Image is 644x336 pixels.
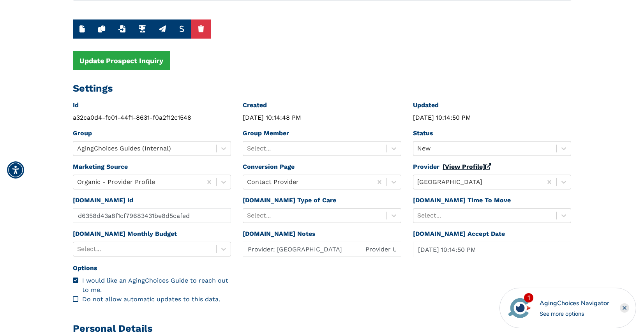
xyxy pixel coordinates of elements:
label: Created [243,101,267,110]
button: New [73,19,92,39]
div: a32ca0d4-fc01-44f1-8631-f0a2f12c1548 [73,113,231,122]
label: Group [73,129,92,138]
div: [DATE] 10:14:48 PM [243,113,401,122]
div: Accessibility Menu [7,161,24,179]
div: Do not allow automatic updates to this data. [82,295,231,304]
label: [DOMAIN_NAME] Notes [243,229,316,239]
label: Marketing Source [73,162,128,172]
label: Group Member [243,129,289,138]
label: Status [413,129,433,138]
img: avatar [506,295,533,321]
button: Delete [191,19,211,39]
div: Popover trigger [413,242,572,257]
button: Update Prospect Inquiry [73,51,170,70]
div: 1 [524,293,533,302]
button: Run Caring Integration [152,19,173,39]
div: AgingChoices Navigator [540,299,609,308]
h2: Settings [73,83,572,94]
label: [DOMAIN_NAME] Type of Care [243,196,336,205]
button: Run Integration [132,19,152,39]
label: Provider [413,162,491,172]
label: Id [73,101,79,110]
label: [DOMAIN_NAME] Accept Date [413,229,505,239]
label: Options [73,263,97,273]
label: Updated [413,101,439,110]
div: Close [620,303,629,313]
a: [View Profile] [443,163,491,170]
div: [DATE] 10:14:50 PM [413,113,572,122]
button: Import from youcanbook.me [112,19,132,39]
label: [DOMAIN_NAME] Id [73,196,133,205]
div: I would like an AgingChoices Guide to reach out to me. [73,276,231,295]
h2: Personal Details [73,323,572,334]
label: [DOMAIN_NAME] Monthly Budget [73,229,177,239]
label: [DOMAIN_NAME] Time To Move [413,196,511,205]
button: Duplicate [92,19,112,39]
label: Conversion Page [243,162,295,172]
div: I would like an AgingChoices Guide to reach out to me. [82,276,231,295]
div: See more options [540,309,609,318]
button: Run Seniorly Integration [173,19,191,39]
div: Do not allow automatic updates to this data. [73,295,231,304]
